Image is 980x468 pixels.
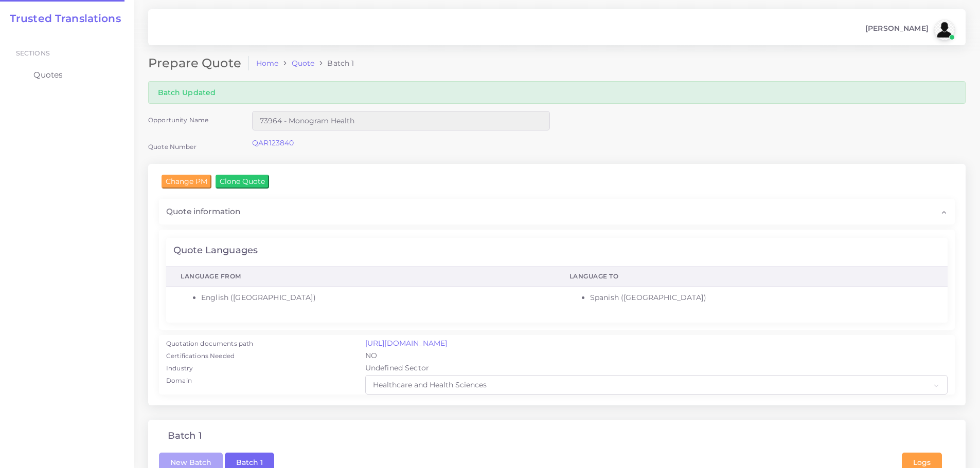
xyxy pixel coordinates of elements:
[166,376,192,385] label: Domain
[216,175,269,188] input: Clone Quote
[365,339,448,348] a: [URL][DOMAIN_NAME]
[256,58,279,68] a: Home
[934,20,955,40] img: avatar
[159,457,223,466] a: New Batch
[16,49,50,57] span: Sections
[8,64,126,86] a: Quotes
[860,20,958,40] a: [PERSON_NAME]avatar
[148,116,208,124] label: Opportunity Name
[252,138,294,147] a: QAR123840
[166,364,193,373] label: Industry
[358,350,955,363] div: NO
[166,206,240,217] span: Quote information
[865,25,929,32] span: [PERSON_NAME]
[292,58,315,68] a: Quote
[590,292,933,303] li: Spanish ([GEOGRAPHIC_DATA])
[201,292,541,303] li: English ([GEOGRAPHIC_DATA])
[166,267,555,287] th: Language From
[314,58,354,68] li: Batch 1
[33,69,63,81] span: Quotes
[148,142,197,151] label: Quote Number
[148,81,966,103] div: Batch Updated
[148,56,249,71] h2: Prepare Quote
[162,175,211,188] input: Change PM
[3,12,121,25] a: Trusted Translations
[168,430,202,442] h4: Batch 1
[358,363,955,375] div: Undefined Sector
[173,245,258,256] h4: Quote Languages
[166,339,253,348] label: Quotation documents path
[225,457,274,466] a: Batch 1
[555,267,948,287] th: Language To
[159,199,955,224] div: Quote information
[166,351,235,361] label: Certifications Needed
[913,458,931,467] span: Logs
